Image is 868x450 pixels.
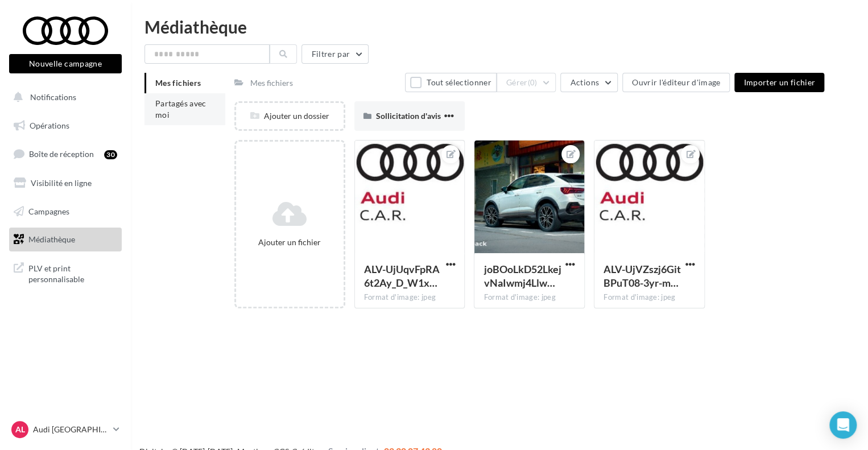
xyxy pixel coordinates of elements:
[497,73,556,92] button: Gérer(0)
[144,18,854,35] div: Médiathèque
[31,178,92,188] span: Visibilité en ligne
[560,73,617,92] button: Actions
[364,263,440,289] span: ALV-UjUqvFpRA6t2Ay_D_W1xcPZWYL84Aktv2VgtqqgIEcawk5KJjPOe
[30,92,76,102] span: Notifications
[7,228,124,251] a: Médiathèque
[33,424,109,435] p: Audi [GEOGRAPHIC_DATA]
[28,206,69,216] span: Campagnes
[241,237,339,248] div: Ajouter un fichier
[301,44,369,64] button: Filtrer par
[9,419,122,440] a: AL Audi [GEOGRAPHIC_DATA]
[376,111,441,121] span: Sollicitation d'avis
[483,263,561,289] span: joBOoLkD52LkejvNaIwmj4LlwLppN3Iy_2inmDA2gUQf-Dw_QzCdQ91RRfEviRykEYPPe2Ulu0DKaVsuuA=s0
[7,114,124,138] a: Opérations
[28,234,75,244] span: Médiathèque
[604,263,681,289] span: ALV-UjVZszj6GitBPuT08-3yr-msq5pqVplXEtLixbrmbnpWWtQIvwNJ
[104,150,117,159] div: 30
[250,77,293,89] div: Mes fichiers
[405,73,496,92] button: Tout sélectionner
[7,171,124,195] a: Visibilité en ligne
[15,424,25,435] span: AL
[622,73,730,92] button: Ouvrir l'éditeur d'image
[155,98,206,119] span: Partagés avec moi
[364,292,456,303] div: Format d'image: jpeg
[604,292,695,303] div: Format d'image: jpeg
[155,78,201,88] span: Mes fichiers
[7,142,124,166] a: Boîte de réception30
[29,149,94,159] span: Boîte de réception
[570,77,598,87] span: Actions
[30,121,69,130] span: Opérations
[9,54,122,73] button: Nouvelle campagne
[829,411,857,439] div: Open Intercom Messenger
[7,200,124,224] a: Campagnes
[7,256,124,290] a: PLV et print personnalisable
[743,77,815,87] span: Importer un fichier
[734,73,824,92] button: Importer un fichier
[236,110,344,122] div: Ajouter un dossier
[7,85,119,109] button: Notifications
[483,292,575,303] div: Format d'image: jpeg
[28,261,117,285] span: PLV et print personnalisable
[528,78,538,87] span: (0)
